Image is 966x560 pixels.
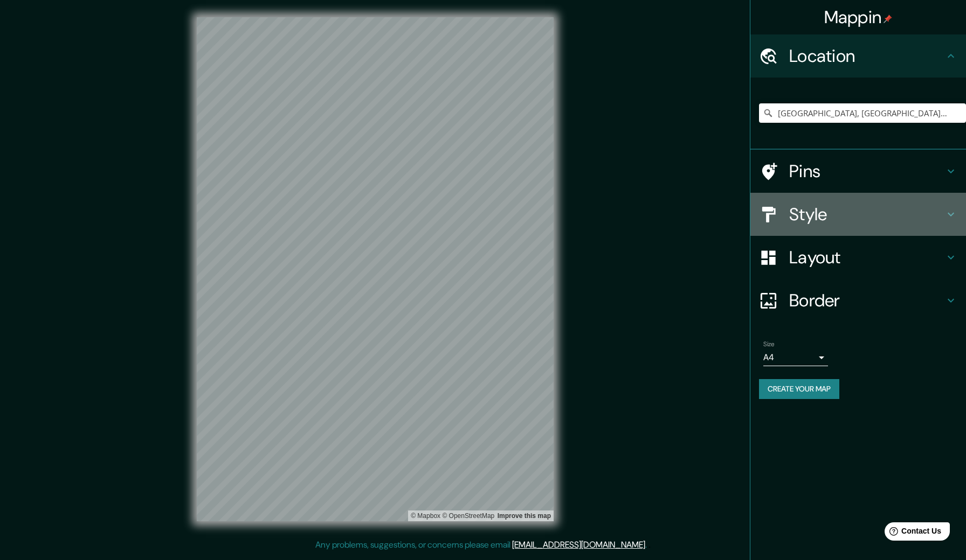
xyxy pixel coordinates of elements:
[315,538,647,551] p: Any problems, suggestions, or concerns please email .
[824,6,893,28] h4: Mappin
[763,340,775,349] label: Size
[197,17,554,521] canvas: Map
[759,103,966,123] input: Pick your city or area
[789,160,944,182] h4: Pins
[498,512,551,520] a: Map feedback
[789,290,944,311] h4: Border
[750,193,966,236] div: Style
[789,45,944,67] h4: Location
[884,15,892,23] img: pin-icon.png
[750,236,966,279] div: Layout
[648,538,651,551] div: .
[750,34,966,78] div: Location
[763,349,828,366] div: A4
[789,204,944,225] h4: Style
[750,150,966,193] div: Pins
[442,512,494,520] a: OpenStreetMap
[512,539,645,550] a: [EMAIL_ADDRESS][DOMAIN_NAME]
[870,518,954,548] iframe: Help widget launcher
[411,512,440,520] a: Mapbox
[647,538,648,551] div: .
[759,379,839,399] button: Create your map
[789,247,944,268] h4: Layout
[750,279,966,322] div: Border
